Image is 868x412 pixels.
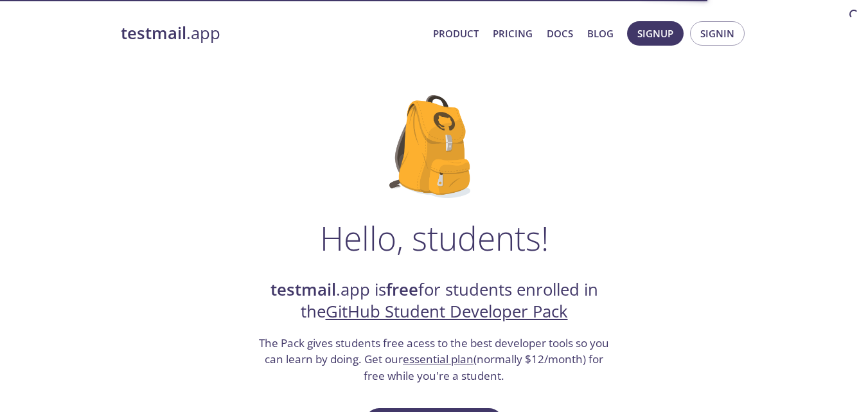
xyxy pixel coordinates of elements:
a: GitHub Student Developer Pack [326,300,568,323]
a: essential plan [403,352,474,366]
a: Pricing [493,25,533,42]
h1: Hello, students! [320,219,549,257]
button: Signin [690,21,745,46]
h3: The Pack gives students free acess to the best developer tools so you can learn by doing. Get our... [258,335,611,384]
span: Signin [700,25,734,42]
strong: free [386,278,418,301]
strong: testmail [121,22,186,44]
strong: testmail [270,278,336,301]
button: Signup [627,21,684,46]
h2: .app is for students enrolled in the [258,279,611,323]
a: Product [433,25,479,42]
a: testmail.app [121,22,423,44]
span: Signup [637,25,673,42]
a: Blog [587,25,614,42]
a: Docs [547,25,573,42]
img: github-student-backpack.png [389,95,479,198]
